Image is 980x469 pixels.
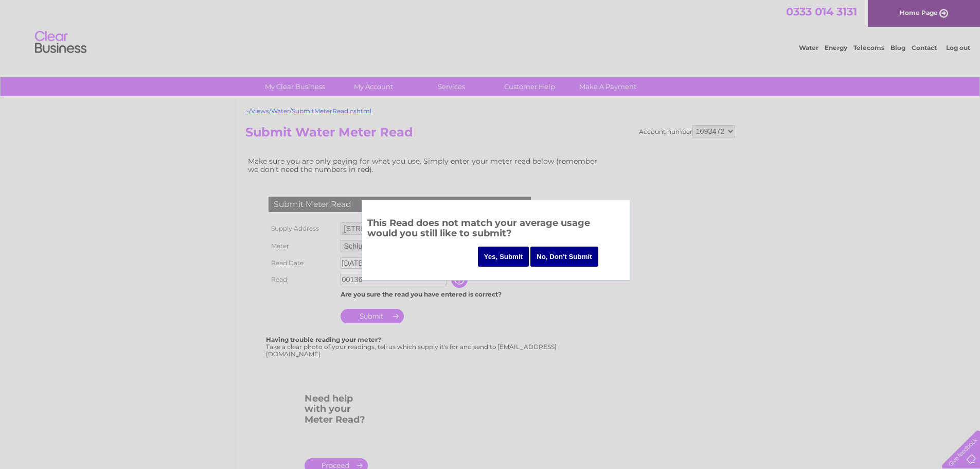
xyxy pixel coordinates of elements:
a: Water [799,44,818,51]
a: Blog [890,44,905,51]
a: Log out [946,44,970,51]
a: Energy [825,44,847,51]
a: 0333 014 3131 [786,5,857,18]
a: Telecoms [853,44,884,51]
input: No, Don't Submit [530,247,598,267]
img: logo.png [34,27,87,58]
h3: This Read does not match your average usage would you still like to submit? [367,216,625,244]
a: Contact [912,44,937,51]
input: Yes, Submit [478,247,529,267]
div: Clear Business is a trading name of Verastar Limited (registered in [GEOGRAPHIC_DATA] No. 3667643... [247,6,734,50]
